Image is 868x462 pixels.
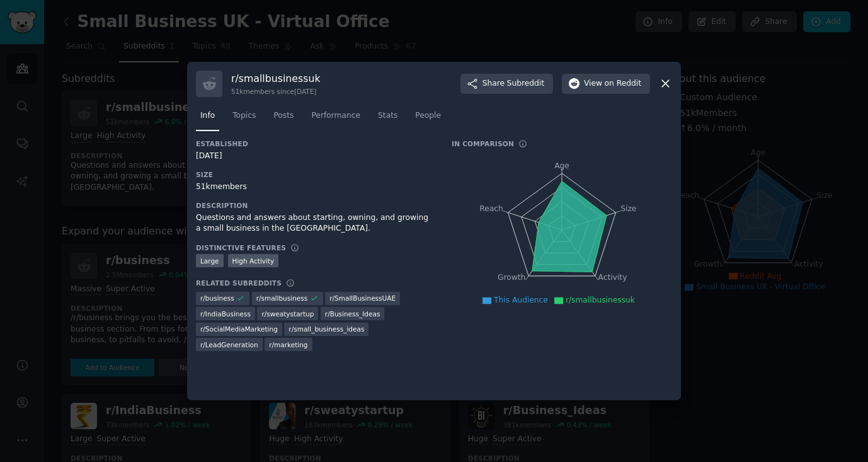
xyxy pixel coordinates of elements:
span: r/ sweatystartup [261,309,314,318]
div: [DATE] [196,151,434,162]
a: Performance [307,106,365,132]
span: r/ LeadGeneration [200,340,258,349]
span: Topics [232,110,256,122]
span: r/ SmallBusinessUAE [329,294,396,303]
h3: Size [196,170,434,179]
a: Stats [374,106,402,132]
h3: r/ smallbusinessuk [231,72,321,85]
span: Info [200,110,215,122]
a: Info [196,106,219,132]
div: High Activity [228,254,279,267]
span: View [584,78,641,90]
span: This Audience [494,296,548,304]
span: on Reddit [605,78,641,90]
span: r/ small_business_ideas [288,325,364,333]
span: Share [483,78,544,90]
span: r/ marketing [269,340,307,349]
span: r/ IndiaBusiness [200,309,251,318]
span: Stats [378,110,397,122]
h3: Description [196,201,434,210]
h3: Related Subreddits [196,279,282,287]
span: r/smallbusinessuk [566,296,635,304]
tspan: Size [620,204,636,212]
span: Performance [311,110,360,122]
a: Topics [228,106,260,132]
tspan: Age [554,161,569,170]
h3: In Comparison [452,139,514,148]
span: r/ smallbusiness [256,294,308,303]
tspan: Reach [479,204,503,212]
a: People [411,106,445,132]
span: r/ SocialMediaMarketing [200,325,278,333]
span: People [415,110,441,122]
a: Posts [269,106,298,132]
button: ShareSubreddit [460,74,553,94]
div: 51k members since [DATE] [231,87,321,96]
span: Posts [273,110,294,122]
span: r/ Business_Ideas [325,309,380,318]
button: Viewon Reddit [562,74,650,94]
div: 51k members [196,182,434,193]
tspan: Activity [598,273,627,282]
h3: Established [196,139,434,148]
div: Questions and answers about starting, owning, and growing a small business in the [GEOGRAPHIC_DATA]. [196,212,434,234]
span: Subreddit [507,78,544,90]
span: r/ business [200,294,234,303]
tspan: Growth [498,273,525,282]
div: Large [196,254,224,267]
h3: Distinctive Features [196,243,286,252]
